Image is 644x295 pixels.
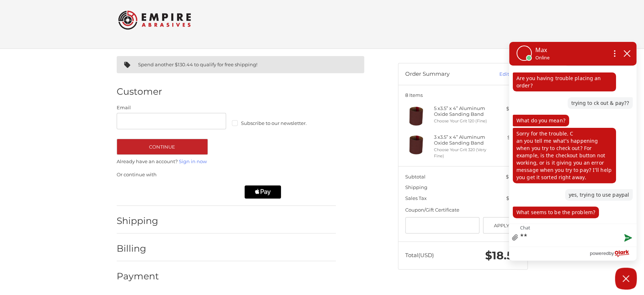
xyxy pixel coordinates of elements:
div: Coupon/Gift Certificate [405,206,520,214]
button: Close Chatbox [615,268,637,290]
h3: 8 Items [405,92,520,98]
div: $6.96 [491,134,520,141]
a: Edit Cart [483,71,520,78]
span: Total (USD) [405,252,434,259]
a: Powered by Olark [589,247,636,260]
p: Are you having trouble placing an order? [513,72,616,91]
div: $11.60 [491,105,520,113]
span: Shipping [405,184,427,190]
button: Apply [483,217,520,233]
span: powered [589,249,608,258]
p: What do you mean? [513,115,569,126]
p: Sorry for the trouble. C an you tell me what’s happening when you try to check out? For example, ... [513,128,616,183]
label: Email [117,104,226,111]
span: $0.00 [506,195,520,201]
p: Max [535,46,550,54]
iframe: PayPal-paylater [180,185,238,198]
span: $18.56 [506,174,520,180]
p: Or continue with [117,171,336,178]
span: $18.56 [485,249,520,262]
h4: 3 x 3.5” x 4” Aluminum Oxide Sanding Band [434,134,490,146]
span: Subscribe to our newsletter. [241,120,306,126]
h2: Payment [117,271,159,282]
button: close chatbox [621,48,633,59]
a: Sign in now [179,158,207,164]
h2: Customer [117,86,162,97]
span: Subtotal [405,174,426,180]
li: Choose Your Grit 120 (Fine) [434,118,490,124]
p: Already have an account? [117,158,336,165]
button: Continue [117,139,208,155]
p: trying to ck out & pay?? [568,97,633,109]
h2: Shipping [117,215,159,227]
h4: 5 x 3.5” x 4” Aluminum Oxide Sanding Band [434,105,490,117]
label: Chat [520,225,530,230]
img: Empire Abrasives [118,6,191,34]
div: chat [509,66,636,224]
button: Send message [618,230,636,247]
span: Spend another $130.44 to qualify for free shipping! [138,62,257,67]
span: Sales Tax [405,195,427,201]
button: Open chat options menu [608,47,621,60]
p: yes, trying to use paypal [565,189,633,201]
div: olark chatbox [509,42,637,261]
p: Online [535,54,550,61]
input: Gift Certificate or Coupon Code [405,217,479,233]
h2: Billing [117,243,159,254]
span: by [609,249,614,258]
h3: Order Summary [405,71,483,78]
p: What seems to be the problem? [513,206,599,218]
a: file upload [509,229,521,247]
li: Choose Your Grit 320 (Very Fine) [434,147,490,159]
